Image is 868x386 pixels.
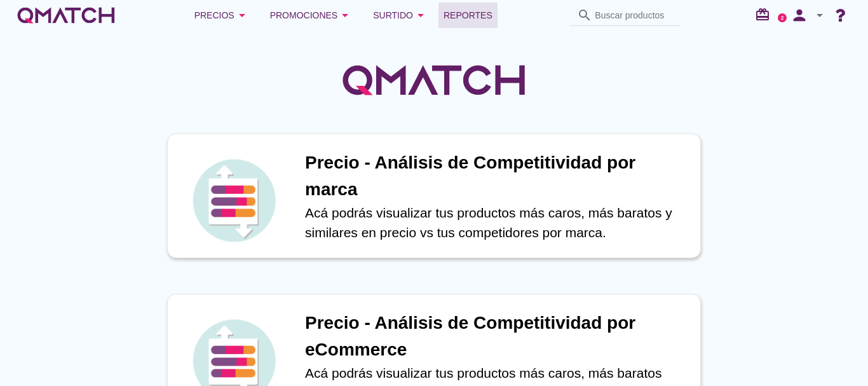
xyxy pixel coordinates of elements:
[781,15,784,20] text: 2
[787,6,812,24] i: person
[15,3,117,28] a: white-qmatch-logo
[194,8,250,23] div: Precios
[778,13,787,22] a: 2
[363,3,438,28] button: Surtido
[595,5,672,25] input: Buscar productos
[305,310,688,363] h1: Precio - Análisis de Competitividad por eCommerce
[444,8,492,23] span: Reportes
[337,8,353,23] i: arrow_drop_down
[577,8,592,23] i: search
[149,134,719,258] a: iconPrecio - Análisis de Competitividad por marcaAcá podrás visualizar tus productos más caros, m...
[270,8,353,23] div: Promociones
[260,3,363,28] button: Promociones
[413,8,428,23] i: arrow_drop_down
[184,3,260,28] button: Precios
[234,8,250,23] i: arrow_drop_down
[755,7,775,22] i: redeem
[305,149,688,203] h1: Precio - Análisis de Competitividad por marca
[373,8,428,23] div: Surtido
[189,156,278,245] img: icon
[305,203,688,243] p: Acá podrás visualizar tus productos más caros, más baratos y similares en precio vs tus competido...
[438,3,498,28] a: Reportes
[339,48,529,112] img: QMatchLogo
[812,8,827,23] i: arrow_drop_down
